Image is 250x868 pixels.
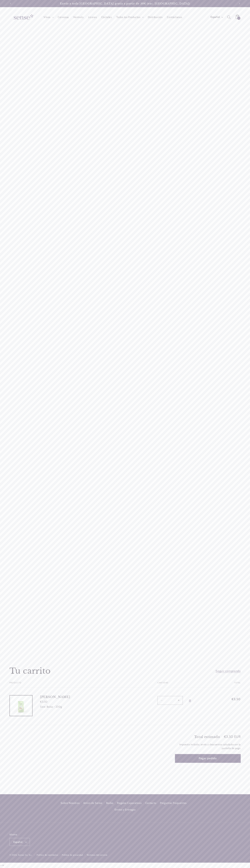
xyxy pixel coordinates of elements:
th: Total [216,682,241,687]
span: Español [211,15,220,19]
a: Bodas [106,800,113,806]
a: Licores [86,13,99,21]
span: Cervezas [58,16,69,19]
button: Español [208,14,225,21]
div: €3,50 [40,700,96,704]
dt: Size: [40,705,46,708]
small: Impuesto incluido, envío y descuentos calculados en la pantalla de pago [175,743,241,750]
small: © 2025, Sense Co, S.L. [9,854,32,856]
span: Licores [88,16,97,19]
a: [PERSON_NAME] [40,695,96,699]
a: Distribución [145,13,165,21]
a: Contáctanos [165,13,184,21]
summary: Todos los Productos [114,13,145,21]
summary: Búsqueda [225,13,233,21]
span: Envío a toda [GEOGRAPHIC_DATA] gratis a partir de 50€ (exc. [GEOGRAPHIC_DATA]) [60,2,190,5]
a: Eliminar Taralli Pesto - Bolsa - 230g [187,696,193,705]
button: Pagar pedido [175,754,241,763]
h2: Idioma [9,833,30,836]
a: Envíos y Entregas [115,806,136,813]
dd: Bolsa - 230g [47,705,62,708]
span: Vinos [44,16,50,19]
a: Política de privacidad [62,853,83,857]
p: €3,50 EUR [224,735,241,739]
span: 1 [239,17,239,20]
a: Regalos Coporativos [117,800,142,806]
a: Preguntas Frequentes [160,800,187,806]
a: Sobre Nosotros [61,801,80,806]
h2: Total estimado [194,735,220,739]
a: Seguir comprando [216,669,241,674]
h1: Tu carrito [9,666,51,676]
a: Amics de Sense [83,800,103,806]
span: Cócteles [101,16,112,19]
iframe: PayPal-paypal [175,770,241,778]
th: Producto [9,682,148,687]
span: Español [13,840,23,844]
a: Contacto [145,800,156,806]
summary: Vinos [41,13,55,21]
th: Cantidad [148,682,216,687]
span: Todos los Productos [116,16,140,19]
a: Términos del servicio [87,853,107,857]
span: Distribución [148,16,163,19]
span: Vermuts [73,16,83,19]
a: Cervezas [55,13,71,21]
span: Contáctanos [167,16,182,19]
input: Cantidad para Taralli Pesto [166,696,175,705]
a: Sense [8,11,38,24]
img: Sense [9,12,36,22]
button: Español [9,838,30,846]
a: Vermuts [71,13,86,21]
a: Cócteles [99,13,114,21]
a: Política de reembolso [37,853,58,857]
span: €3,50 [223,697,241,701]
